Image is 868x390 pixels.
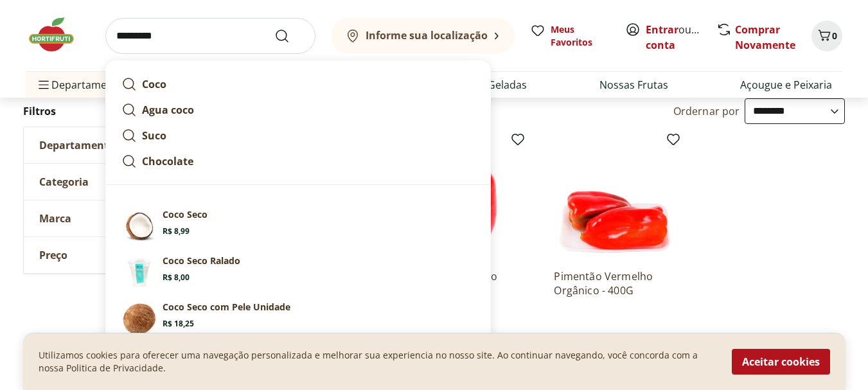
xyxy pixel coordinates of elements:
a: Coco [116,71,480,97]
a: Entrar [646,22,678,37]
span: Departamento [39,139,115,152]
a: Nossas Frutas [599,77,668,93]
a: PrincipalCoco Seco RaladoR$ 8,00 [116,249,480,296]
span: R$ 18,25 [163,319,194,329]
button: Categoria [24,164,217,200]
button: Preço [24,237,217,273]
a: Agua coco [116,97,480,123]
span: Meus Favoritos [551,23,610,49]
span: 0 [832,30,837,42]
p: Coco Seco com Pele Unidade [163,301,290,314]
img: Coco Seco Pedaço [121,208,157,244]
p: Coco Seco Ralado [163,254,240,267]
strong: Suco [142,129,166,143]
a: Pimentão Vermelho Orgânico - 400G [554,269,676,297]
input: search [105,18,315,54]
span: Categoria [39,175,89,188]
button: Marca [24,200,217,236]
h2: Filtros [23,98,217,124]
strong: Agua coco [142,103,194,117]
img: Pimentão Vermelho Orgânico - 400G [554,137,676,259]
button: Informe sua localização [331,18,515,54]
a: Suco [116,123,480,148]
img: Principal [121,254,157,290]
button: Menu [36,69,51,100]
span: Preço [39,249,67,261]
a: Criar conta [646,22,716,52]
button: Carrinho [811,21,842,51]
p: Utilizamos cookies para oferecer uma navegação personalizada e melhorar sua experiencia no nosso ... [39,349,716,375]
img: Hortifruti [26,15,90,54]
label: Ordernar por [673,104,740,118]
a: Meus Favoritos [530,23,610,49]
span: R$ 8,99 [163,226,190,236]
a: Comprar Novamente [735,22,795,52]
img: Principal [121,301,157,337]
button: Departamento [24,127,217,163]
a: Coco Seco PedaçoCoco SecoR$ 8,99 [116,203,480,249]
span: Marca [39,212,71,225]
strong: Coco [142,77,166,91]
span: R$ 8,00 [163,272,190,283]
a: PrincipalCoco Seco com Pele UnidadeR$ 18,25 [116,296,480,342]
button: Submit Search [274,28,305,44]
a: Chocolate [116,148,480,174]
b: Informe sua localização [366,28,488,42]
button: Aceitar cookies [732,349,830,375]
strong: Chocolate [142,154,193,168]
p: Coco Seco [163,208,208,221]
a: Açougue e Peixaria [740,77,832,93]
span: Departamentos [36,69,128,100]
span: ou [646,22,703,53]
